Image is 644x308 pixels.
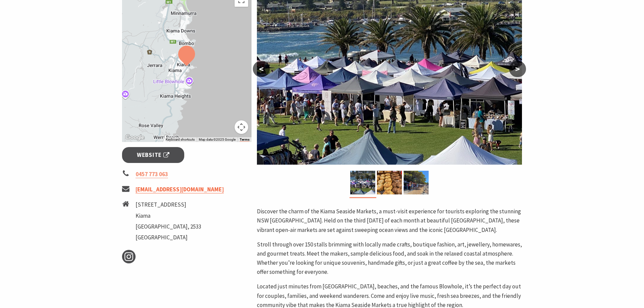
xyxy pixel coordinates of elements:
[124,133,146,142] img: Google
[166,137,195,142] button: Keyboard shortcuts
[350,171,375,194] img: Kiama Seaside Market
[137,150,169,160] span: Website
[240,138,249,142] a: Terms (opens in new tab)
[257,207,522,235] p: Discover the charm of the Kiama Seaside Markets, a must-visit experience for tourists exploring t...
[404,171,429,194] img: market photo
[235,120,248,134] button: Map camera controls
[122,147,185,163] a: Website
[257,240,522,277] p: Stroll through over 150 stalls brimming with locally made crafts, boutique fashion, art, jeweller...
[509,61,526,77] button: >
[377,171,402,194] img: Market ptoduce
[136,233,201,242] li: [GEOGRAPHIC_DATA]
[136,222,201,231] li: [GEOGRAPHIC_DATA], 2533
[124,133,146,142] a: Open this area in Google Maps (opens a new window)
[136,200,201,209] li: [STREET_ADDRESS]
[136,211,201,220] li: Kiama
[136,170,168,178] a: 0457 773 063
[136,186,224,193] a: [EMAIL_ADDRESS][DOMAIN_NAME]
[199,138,236,141] span: Map data ©2025 Google
[253,61,270,77] button: <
